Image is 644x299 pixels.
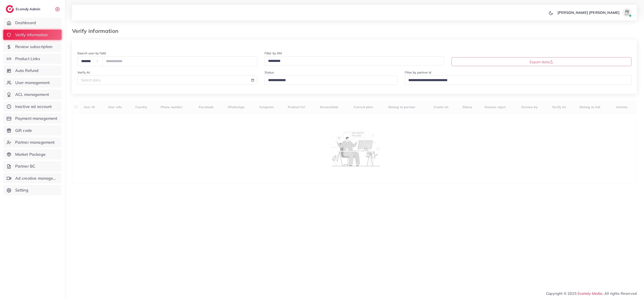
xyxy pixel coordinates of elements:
h3: Verify information [72,28,122,34]
div: Search for option [265,76,398,85]
a: Payment management [3,113,61,124]
span: Partner BC [15,163,36,169]
div: Search for option [265,56,445,65]
a: Ad creative management [3,173,61,183]
input: Search for option [267,58,439,65]
label: Verify At [77,70,90,75]
span: Gift code [15,128,32,133]
span: Export data [530,60,553,64]
span: , All rights Reserved [603,291,637,296]
label: Filter by partner id [405,70,431,75]
span: Payment management [15,116,57,121]
label: Status [265,70,274,75]
a: Product Links [3,54,61,64]
a: Review subscription [3,42,61,52]
span: Product Links [15,56,40,62]
a: User management [3,78,61,88]
span: Verify information [15,32,48,38]
span: Auto Refund [15,68,39,74]
span: Market Package [15,152,46,157]
a: Inactive ad account [3,101,61,112]
input: Search for option [267,77,392,84]
label: Search user by field [77,51,106,55]
a: Ecomdy Media [578,291,603,296]
label: Filter by AM [265,51,282,55]
button: Export data [451,57,631,66]
p: [PERSON_NAME] [PERSON_NAME] [557,10,620,15]
span: User management [15,80,50,86]
a: [PERSON_NAME] [PERSON_NAME]avatar [555,8,633,17]
a: Auto Refund [3,65,61,76]
a: Setting [3,185,61,195]
span: ACL management [15,92,49,97]
a: ACL management [3,89,61,100]
span: Review subscription [15,44,53,50]
h2: Ecomdy Admin [16,7,41,11]
img: logo [6,5,14,13]
a: Partner management [3,137,61,147]
span: Ad creative management [15,175,58,181]
span: Partner management [15,139,55,145]
a: Partner BC [3,161,61,171]
span: Inactive ad account [15,104,52,109]
img: avatar [623,8,631,17]
a: logoEcomdy Admin [6,5,41,13]
a: Market Package [3,149,61,160]
div: Search for option [405,76,631,85]
a: Dashboard [3,18,61,28]
span: Copyright © 2025 [546,291,637,296]
span: Dashboard [15,20,36,26]
a: Verify information [3,30,61,40]
span: Select date [81,78,101,82]
input: Search for option [407,77,626,84]
a: Gift code [3,125,61,136]
span: Setting [15,187,28,193]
